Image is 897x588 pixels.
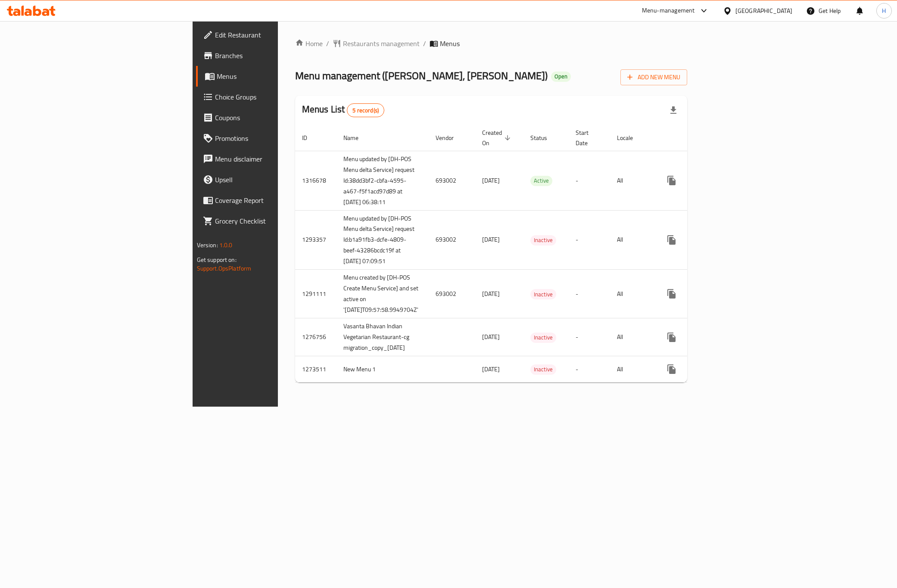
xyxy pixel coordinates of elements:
[620,69,687,85] button: Add New Menu
[682,170,703,191] button: Change Status
[530,235,556,245] span: Inactive
[482,331,500,342] span: [DATE]
[215,112,336,123] span: Coupons
[661,359,682,380] button: more
[682,283,703,304] button: Change Status
[661,327,682,348] button: more
[569,356,610,383] td: -
[482,175,500,186] span: [DATE]
[215,133,336,143] span: Promotions
[196,128,343,149] a: Promotions
[482,234,500,245] span: [DATE]
[735,6,792,16] div: [GEOGRAPHIC_DATA]
[336,356,429,383] td: New Menu 1
[682,359,703,380] button: Change Status
[196,66,343,87] a: Menus
[530,333,556,343] div: Inactive
[569,318,610,356] td: -
[576,128,600,148] span: Start Date
[196,45,343,66] a: Branches
[429,210,475,270] td: 693002
[569,210,610,270] td: -
[343,38,420,49] span: Restaurants management
[196,169,343,190] a: Upsell
[436,133,465,143] span: Vendor
[336,270,429,318] td: Menu created by [DH-POS Create Menu Service] and set active on '[DATE]T09:57:58.9949704Z'
[682,327,703,348] button: Change Status
[302,103,384,117] h2: Menus List
[336,151,429,210] td: Menu updated by [DH-POS Menu delta Service] request Id:38dd3bf2-cbfa-4595-a467-f5f1acd97d89 at [D...
[215,154,336,164] span: Menu disclaimer
[617,133,644,143] span: Locale
[295,125,751,383] table: enhanced table
[610,270,654,318] td: All
[423,38,426,49] li: /
[196,25,343,45] a: Edit Restaurant
[551,72,571,82] div: Open
[333,38,420,49] a: Restaurants management
[196,107,343,128] a: Coupons
[215,30,336,40] span: Edit Restaurant
[343,133,370,143] span: Name
[197,240,218,251] span: Version:
[196,190,343,211] a: Coverage Report
[295,66,548,85] span: Menu management ( [PERSON_NAME], [PERSON_NAME] )
[551,73,571,80] span: Open
[530,235,556,246] div: Inactive
[663,100,684,121] div: Export file
[682,230,703,250] button: Change Status
[215,216,336,226] span: Grocery Checklist
[530,333,556,342] span: Inactive
[482,128,513,148] span: Created On
[610,210,654,270] td: All
[610,356,654,383] td: All
[302,133,318,143] span: ID
[196,87,343,107] a: Choice Groups
[197,254,237,265] span: Get support on:
[215,195,336,205] span: Coverage Report
[642,6,695,16] div: Menu-management
[217,71,336,81] span: Menus
[569,151,610,210] td: -
[610,318,654,356] td: All
[661,170,682,191] button: more
[882,6,886,16] span: H
[347,106,384,115] span: 5 record(s)
[654,125,751,151] th: Actions
[196,149,343,169] a: Menu disclaimer
[530,133,558,143] span: Status
[661,283,682,304] button: more
[219,240,233,251] span: 1.0.0
[530,364,556,374] span: Inactive
[627,72,680,83] span: Add New Menu
[215,92,336,102] span: Choice Groups
[482,364,500,375] span: [DATE]
[530,176,552,186] span: Active
[482,288,500,299] span: [DATE]
[215,174,336,185] span: Upsell
[530,364,556,375] div: Inactive
[295,38,688,49] nav: breadcrumb
[440,38,460,49] span: Menus
[215,50,336,61] span: Branches
[347,103,384,117] div: Total records count
[569,270,610,318] td: -
[661,230,682,250] button: more
[530,289,556,299] span: Inactive
[336,318,429,356] td: Vasanta Bhavan Indian Vegetarian Restaurant-cg migration_copy_[DATE]
[610,151,654,210] td: All
[429,270,475,318] td: 693002
[336,210,429,270] td: Menu updated by [DH-POS Menu delta Service] request Id:b1a91fb3-dcfe-4809-beef-43286bcdc19f at [D...
[429,151,475,210] td: 693002
[197,263,252,274] a: Support.OpsPlatform
[196,211,343,231] a: Grocery Checklist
